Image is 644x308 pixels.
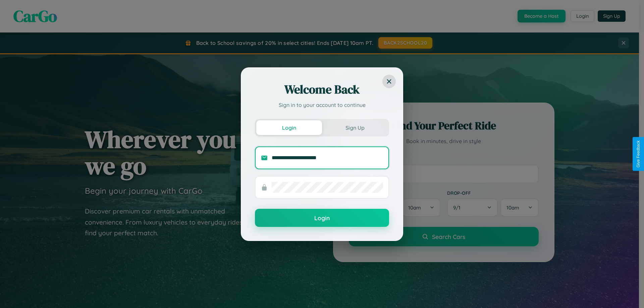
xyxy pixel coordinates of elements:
[255,209,389,227] button: Login
[255,101,389,109] p: Sign in to your account to continue
[322,120,388,135] button: Sign Up
[256,120,322,135] button: Login
[255,81,389,98] h2: Welcome Back
[636,140,641,168] div: Give Feedback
